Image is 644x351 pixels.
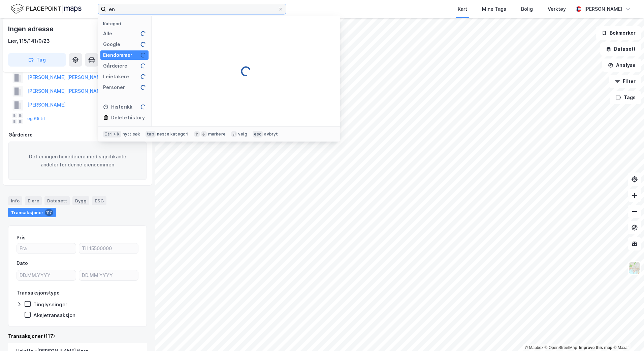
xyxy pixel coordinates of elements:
[79,243,138,253] input: Til 15500000
[103,103,132,111] div: Historikk
[548,5,566,13] div: Verktøy
[602,58,641,72] button: Analyse
[8,142,147,180] div: Det er ingen hovedeiere med signifikante andeler for denne eiendommen
[140,52,146,58] img: spinner.a6d8c91a73a9ac5275cf975e30b51cfb.svg
[140,63,146,69] img: spinner.a6d8c91a73a9ac5275cf975e30b51cfb.svg
[157,131,189,137] div: neste kategori
[17,289,60,297] div: Transaksjonstype
[103,62,127,70] div: Gårdeiere
[482,5,506,13] div: Mine Tags
[584,5,622,13] div: [PERSON_NAME]
[44,196,70,205] div: Datasett
[8,24,55,34] div: Ingen adresse
[103,40,120,48] div: Google
[11,3,82,15] img: logo.f888ab2527a4732fd821a326f86c7f29.svg
[45,209,53,216] div: 117
[610,319,644,351] div: Kontrollprogram for chat
[609,75,641,88] button: Filter
[8,53,66,67] button: Tag
[103,83,125,91] div: Personer
[140,85,146,90] img: spinner.a6d8c91a73a9ac5275cf975e30b51cfb.svg
[140,31,146,36] img: spinner.a6d8c91a73a9ac5275cf975e30b51cfb.svg
[25,196,42,205] div: Eiere
[106,4,278,14] input: Søk på adresse, matrikkel, gårdeiere, leietakere eller personer
[92,196,106,205] div: ESG
[146,131,156,138] div: tab
[140,42,146,47] img: spinner.a6d8c91a73a9ac5275cf975e30b51cfb.svg
[17,270,76,280] input: DD.MM.YYYY
[8,131,147,139] div: Gårdeiere
[8,37,50,45] div: Lier, 115/141/0/23
[458,5,467,13] div: Kart
[610,91,641,104] button: Tags
[253,131,263,138] div: esc
[579,345,612,350] a: Improve this map
[628,262,641,274] img: Z
[72,196,89,205] div: Bygg
[103,51,132,59] div: Eiendommer
[600,42,641,56] button: Datasett
[79,270,138,280] input: DD.MM.YYYY
[545,345,577,350] a: OpenStreetMap
[240,66,251,77] img: spinner.a6d8c91a73a9ac5275cf975e30b51cfb.svg
[596,26,641,40] button: Bokmerker
[103,73,129,81] div: Leietakere
[103,30,112,38] div: Alle
[33,312,75,318] div: Aksjetransaksjon
[525,345,543,350] a: Mapbox
[238,131,247,137] div: velg
[8,196,22,205] div: Info
[8,208,56,217] div: Transaksjoner
[33,301,67,308] div: Tinglysninger
[103,131,121,138] div: Ctrl + k
[17,259,28,267] div: Dato
[140,74,146,79] img: spinner.a6d8c91a73a9ac5275cf975e30b51cfb.svg
[123,131,140,137] div: nytt søk
[17,234,26,242] div: Pris
[140,104,146,110] img: spinner.a6d8c91a73a9ac5275cf975e30b51cfb.svg
[17,243,76,253] input: Fra
[111,114,145,122] div: Delete history
[8,332,147,340] div: Transaksjoner (117)
[208,131,226,137] div: markere
[521,5,533,13] div: Bolig
[103,21,149,26] div: Kategori
[610,319,644,351] iframe: Chat Widget
[264,131,278,137] div: avbryt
